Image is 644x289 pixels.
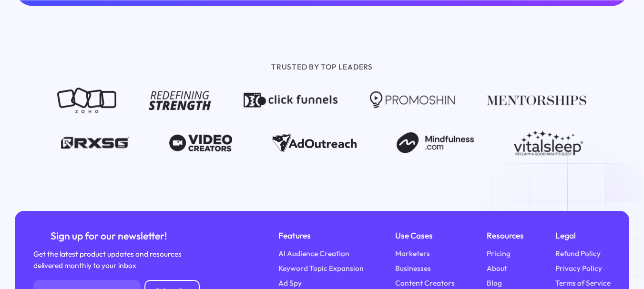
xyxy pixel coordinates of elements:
[169,130,232,156] img: Video Creators
[395,248,430,259] a: Marketers
[487,229,524,242] div: Resources
[278,229,364,242] div: Features
[395,278,455,289] a: Content Creators
[487,263,507,274] a: About
[395,263,431,274] a: Businesses
[57,87,116,113] img: Zoho
[487,248,511,259] a: Pricing
[278,278,302,289] a: Ad Spy
[555,278,611,289] a: Terms of Service
[370,87,455,113] img: Promoshin
[278,248,349,259] a: AI Audience Creation
[61,130,129,156] img: RXSG
[244,87,338,113] img: Click Funnels
[395,229,455,242] div: Use Cases
[555,229,611,242] div: Legal
[487,87,587,113] img: Mentorships
[555,263,602,274] a: Privacy Policy
[487,278,502,289] a: Blog
[514,130,583,156] img: Vitalsleep
[100,61,543,72] div: TRUSTED BY TOP LEADERS
[33,249,185,271] div: Get the latest product updates and resources delivered monthly to your inbox
[149,87,212,113] img: Redefining Strength
[555,248,601,259] a: Refund Policy
[33,229,185,243] div: Sign up for our newsletter!
[278,263,364,274] a: Keyword Topic Expansion
[272,130,357,156] img: Ad Outreach
[397,130,474,156] img: Mindfulness.com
